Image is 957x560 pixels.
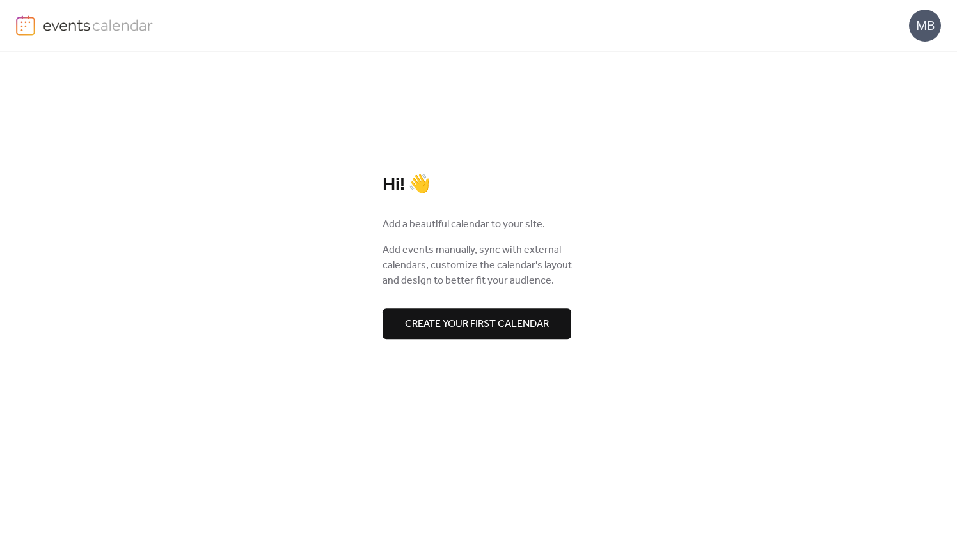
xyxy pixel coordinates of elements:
[909,10,941,42] div: MB
[383,308,571,339] button: Create your first calendar
[43,15,154,34] img: logo-type
[16,15,35,36] img: logo
[383,174,574,196] div: Hi! 👋
[383,243,574,289] span: Add events manually, sync with external calendars, customize the calendar's layout and design to ...
[405,317,549,332] span: Create your first calendar
[383,217,545,232] span: Add a beautiful calendar to your site.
